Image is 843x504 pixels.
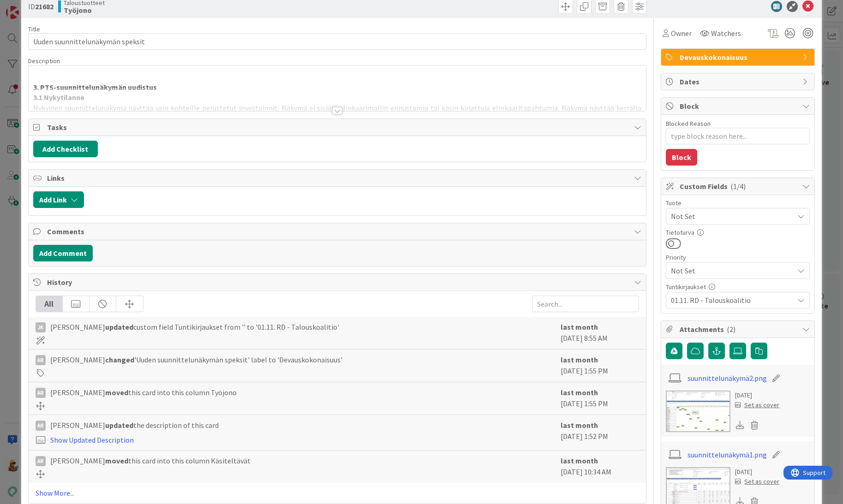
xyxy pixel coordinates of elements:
[680,76,798,87] span: Dates
[64,6,105,14] b: Työjono
[561,355,598,364] b: last month
[35,2,54,11] b: 21682
[36,296,63,312] div: All
[532,296,639,312] input: Search...
[105,355,134,364] b: changed
[688,449,767,460] a: suunnittelunäkymä1.png
[36,322,46,332] div: JK
[36,487,640,498] a: Show More...
[680,101,798,112] span: Block
[671,210,789,223] span: Not Set
[561,321,639,344] div: [DATE] 8:55 AM
[561,420,639,445] div: [DATE] 1:52 PM
[50,354,342,365] span: [PERSON_NAME] 'Uuden suunnittelunäkymän speksit' label to 'Devauskokonaisuus'
[36,456,46,466] div: AR
[680,52,798,63] span: Devauskokonaisuus
[19,1,42,12] span: Support
[561,387,639,410] div: [DATE] 1:55 PM
[666,119,711,128] label: Blocked Reason
[727,325,735,334] span: ( 2 )
[36,421,46,431] div: AR
[33,245,93,261] button: Add Comment
[47,226,630,237] span: Comments
[680,324,798,335] span: Attachments
[666,254,810,261] div: Priority
[666,284,810,290] div: Tuntikirjaukset
[33,141,98,157] button: Add Checklist
[47,277,630,288] span: History
[735,400,779,410] div: Set as cover
[36,355,46,365] div: AR
[561,456,598,465] b: last month
[50,455,251,466] span: [PERSON_NAME] this card into this column Käsiteltävät
[561,388,598,397] b: last month
[735,391,779,400] div: [DATE]
[36,388,46,398] div: AR
[671,294,789,307] span: 01.11. RD - Talouskoalitio
[730,182,746,191] span: ( 1/4 )
[105,456,128,465] b: moved
[47,172,630,184] span: Links
[105,388,128,397] b: moved
[105,421,133,430] b: updated
[47,122,630,133] span: Tasks
[105,322,133,332] b: updated
[735,477,779,486] div: Set as cover
[561,322,598,332] b: last month
[735,419,745,431] div: Download
[671,264,789,277] span: Not Set
[50,435,134,445] a: Show Updated Description
[680,181,798,192] span: Custom Fields
[561,354,639,377] div: [DATE] 1:55 PM
[561,421,598,430] b: last month
[711,28,741,39] span: Watchers
[28,33,647,50] input: type card name here...
[28,57,60,65] span: Description
[50,321,339,332] span: [PERSON_NAME] custom field Tuntikirjaukset from '' to '01.11. RD - Talouskoalitio'
[33,83,157,92] strong: 3. PTS-suunnittelunäkymän uudistus
[666,149,697,166] button: Block
[688,373,767,384] a: suunnittelunäkymä2.png
[28,25,40,33] label: Title
[50,387,237,398] span: [PERSON_NAME] this card into this column Työjono
[666,229,810,236] div: Tietoturva
[28,1,54,12] span: ID
[561,455,639,478] div: [DATE] 10:34 AM
[50,420,219,431] span: [PERSON_NAME] the description of this card
[666,200,810,206] div: Tuote
[671,28,692,39] span: Owner
[33,191,84,208] button: Add Link
[735,467,779,477] div: [DATE]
